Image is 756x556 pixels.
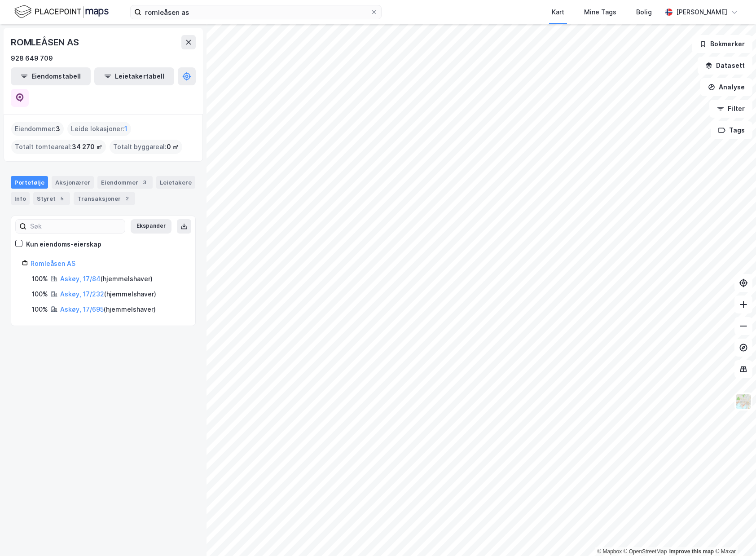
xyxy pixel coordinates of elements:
div: Leide lokasjoner : [67,122,131,136]
div: Styret [33,192,70,205]
input: Søk [26,220,125,233]
div: 928 649 709 [11,53,53,64]
div: ( hjemmelshaver ) [60,274,153,284]
a: OpenStreetMap [624,548,667,555]
span: 1 [124,124,127,134]
iframe: Chat Widget [711,513,756,556]
a: Askøy, 17/695 [60,305,104,313]
div: Info [11,192,30,205]
div: Portefølje [11,176,48,189]
div: 2 [123,194,132,203]
div: Transaksjoner [74,192,135,205]
button: Ekspander [131,219,171,234]
div: Kart [552,7,564,18]
div: Leietakere [156,176,195,189]
div: Totalt tomteareal : [11,140,106,154]
div: ( hjemmelshaver ) [60,304,156,315]
div: Kun eiendoms-eierskap [26,239,101,250]
a: Improve this map [669,548,714,555]
div: Eiendommer [97,176,153,189]
button: Analyse [700,78,752,96]
div: Eiendommer : [11,122,64,136]
img: Z [735,393,752,410]
a: Romleåsen AS [31,260,75,267]
img: logo.f888ab2527a4732fd821a326f86c7f29.svg [14,4,109,20]
div: Totalt byggareal : [110,140,182,154]
button: Datasett [698,57,752,75]
div: Bolig [636,7,652,18]
button: Eiendomstabell [11,67,91,85]
div: [PERSON_NAME] [676,7,727,18]
a: Askøy, 17/84 [60,275,101,282]
span: 34 270 ㎡ [72,141,102,152]
span: 3 [56,124,60,134]
div: ROMLEÅSEN AS [11,35,81,49]
span: 0 ㎡ [167,141,179,152]
button: Bokmerker [692,35,752,53]
button: Tags [711,121,752,139]
div: 100% [32,289,48,300]
button: Leietakertabell [94,67,174,85]
div: 3 [140,178,149,187]
div: 5 [57,194,66,203]
div: Aksjonærer [52,176,94,189]
button: Filter [709,100,752,118]
div: ( hjemmelshaver ) [60,289,156,300]
input: Søk på adresse, matrikkel, gårdeiere, leietakere eller personer [141,5,370,19]
div: Kontrollprogram for chat [711,513,756,556]
a: Mapbox [597,548,622,555]
div: Mine Tags [584,7,616,18]
div: 100% [32,304,48,315]
div: 100% [32,274,48,284]
a: Askøy, 17/232 [60,290,104,298]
